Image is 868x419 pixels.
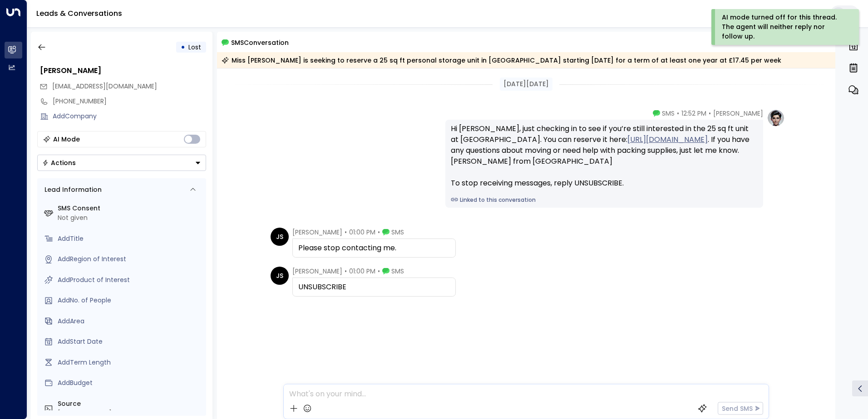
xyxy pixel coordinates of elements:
[37,155,206,171] button: Actions
[42,159,76,167] div: Actions
[298,243,450,253] div: Please stop contacting me.
[37,155,206,171] div: Button group with a nested menu
[58,317,202,326] div: AddArea
[52,82,157,91] span: jls.dolphinx@gmail.com
[345,267,347,276] span: •
[345,228,347,237] span: •
[58,234,202,244] div: AddTitle
[391,228,404,237] span: SMS
[391,267,404,276] span: SMS
[709,109,711,118] span: •
[378,228,380,237] span: •
[188,43,201,52] span: Lost
[53,97,206,106] div: [PHONE_NUMBER]
[292,228,342,237] span: [PERSON_NAME]
[58,275,202,285] div: AddProduct of Interest
[181,39,185,55] div: •
[53,112,206,121] div: AddCompany
[41,185,102,195] div: Lead Information
[662,109,675,118] span: SMS
[58,204,202,213] label: SMS Consent
[451,196,758,204] a: Linked to this conversation
[298,282,450,292] div: UNSUBSCRIBE
[451,123,758,189] div: Hi [PERSON_NAME], just checking in to see if you’re still interested in the 25 sq ft unit at [GEO...
[767,109,785,127] img: profile-logo.png
[292,267,342,276] span: [PERSON_NAME]
[681,109,706,118] span: 12:52 PM
[627,134,708,145] a: [URL][DOMAIN_NAME]
[58,409,202,418] div: [PHONE_NUMBER]
[58,378,202,388] div: AddBudget
[58,213,202,223] div: Not given
[500,78,552,91] div: [DATE][DATE]
[58,358,202,367] div: AddTerm Length
[349,228,375,237] span: 01:00 PM
[349,267,375,276] span: 01:00 PM
[677,109,679,118] span: •
[36,8,122,19] a: Leads & Conversations
[58,296,202,305] div: AddNo. of People
[722,13,847,41] div: AI mode turned off for this thread. The agent will neither reply nor follow up.
[271,228,289,246] div: JS
[231,37,289,48] span: SMS Conversation
[222,56,781,65] div: Miss [PERSON_NAME] is seeking to reserve a 25 sq ft personal storage unit in [GEOGRAPHIC_DATA] st...
[52,82,157,91] span: [EMAIL_ADDRESS][DOMAIN_NAME]
[58,254,202,264] div: AddRegion of Interest
[40,65,206,76] div: [PERSON_NAME]
[713,109,763,118] span: [PERSON_NAME]
[271,267,289,285] div: JS
[378,267,380,276] span: •
[58,399,202,409] label: Source
[53,135,80,144] div: AI Mode
[58,337,202,346] div: AddStart Date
